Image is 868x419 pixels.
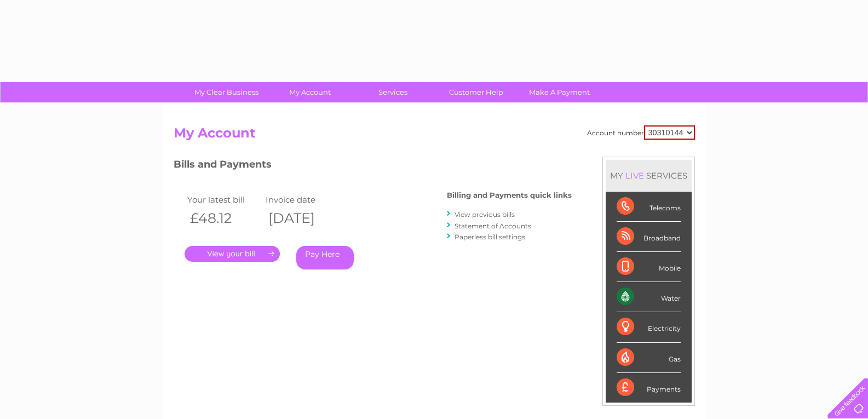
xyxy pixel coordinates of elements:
a: . [185,246,280,262]
a: Paperless bill settings [455,233,525,241]
div: LIVE [623,170,646,181]
div: Mobile [617,252,681,282]
div: Account number [587,125,695,140]
h3: Bills and Payments [174,157,572,176]
td: Your latest bill [185,192,263,207]
a: Customer Help [431,82,521,102]
div: Telecoms [617,192,681,222]
div: MY SERVICES [606,160,692,191]
div: Gas [617,343,681,373]
div: Broadband [617,222,681,252]
h2: My Account [174,125,695,146]
a: My Account [265,82,355,102]
a: My Clear Business [181,82,272,102]
td: Invoice date [263,192,342,207]
a: Statement of Accounts [455,222,531,230]
a: View previous bills [455,210,515,219]
th: [DATE] [263,207,342,229]
a: Services [348,82,438,102]
a: Make A Payment [514,82,605,102]
h4: Billing and Payments quick links [447,191,572,199]
div: Payments [617,373,681,403]
a: Pay Here [296,246,354,269]
div: Electricity [617,312,681,342]
div: Water [617,282,681,312]
th: £48.12 [185,207,263,229]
